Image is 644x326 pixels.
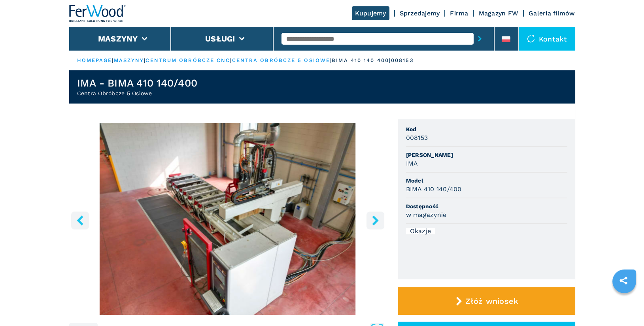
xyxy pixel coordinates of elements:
[519,27,575,51] div: Kontakt
[352,6,389,20] a: Kupujemy
[230,57,232,63] span: |
[610,290,638,320] iframe: Chat
[529,9,575,17] a: Galeria filmów
[406,185,462,194] h3: BIMA 410 140/400
[527,35,535,43] img: Kontakt
[144,57,145,63] span: |
[205,34,235,43] button: Usługi
[366,211,384,229] button: right-button
[398,287,575,315] button: Złóż wniosek
[391,57,414,64] p: 008153
[112,57,113,63] span: |
[77,77,198,89] h1: IMA - BIMA 410 140/400
[406,159,418,168] h3: IMA
[406,228,435,234] div: Okazje
[450,9,468,17] a: Firma
[71,211,89,229] button: left-button
[400,9,440,17] a: Sprzedajemy
[614,271,633,290] a: sharethis
[330,57,332,63] span: |
[69,5,126,22] img: Ferwood
[232,57,330,63] a: centra obróbcze 5 osiowe
[474,30,486,48] button: submit-button
[479,9,519,17] a: Magazyn FW
[114,57,144,63] a: maszyny
[465,296,518,306] span: Złóż wniosek
[332,57,391,64] p: bima 410 140 400 |
[406,202,567,210] span: Dostępność
[98,34,138,43] button: Maszyny
[69,123,386,315] img: Centra Obróbcze 5 Osiowe IMA BIMA 410 140/400
[145,57,230,63] a: centrum obróbcze cnc
[77,57,112,63] a: HOMEPAGE
[69,123,386,315] div: Go to Slide 3
[406,151,567,159] span: [PERSON_NAME]
[406,177,567,185] span: Model
[406,133,428,142] h3: 008153
[406,125,567,133] span: Kod
[77,89,198,97] h2: Centra Obróbcze 5 Osiowe
[406,210,447,219] h3: w magazynie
